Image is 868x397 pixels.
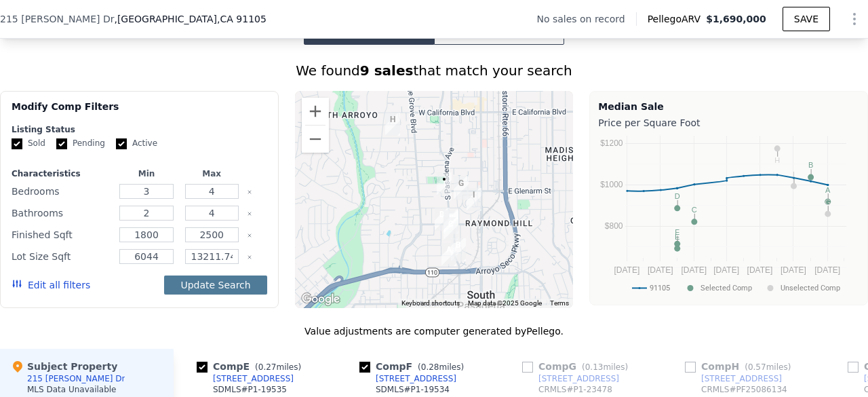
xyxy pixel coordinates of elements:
[12,182,111,201] div: Bedrooms
[11,360,117,373] div: Subject Property
[12,204,111,223] div: Bathrooms
[12,138,45,149] label: Sold
[585,362,604,372] span: 0.13
[522,373,619,384] a: [STREET_ADDRESS]
[461,183,487,216] div: 35 W State St
[682,265,707,275] text: [DATE]
[536,12,635,26] div: No sales on record
[650,284,670,292] text: 91105
[598,100,859,113] div: Median Sale
[783,7,830,31] button: SAVE
[247,254,252,260] button: Clear
[247,233,252,238] button: Clear
[614,265,640,275] text: [DATE]
[598,113,859,132] div: Price per Square Foot
[197,373,294,384] a: [STREET_ADDRESS]
[739,362,796,372] span: ( miles)
[600,180,623,189] text: $1000
[27,373,125,384] div: 215 [PERSON_NAME] Dr
[436,238,462,271] div: 1116 Foothill St
[648,265,673,275] text: [DATE]
[117,168,176,179] div: Min
[522,360,633,373] div: Comp G
[298,290,343,308] img: Google
[692,206,697,214] text: C
[701,373,782,384] div: [STREET_ADDRESS]
[12,225,111,244] div: Finished Sqft
[217,14,267,24] span: , CA 91105
[258,362,277,372] span: 0.27
[675,233,679,241] text: E
[446,233,471,267] div: 514 Fremont Ave
[302,98,329,125] button: Zoom in
[376,384,450,395] div: SDMLS # P1-19534
[56,138,67,149] input: Pending
[775,156,781,164] text: H
[438,206,464,240] div: 217 Fremont Avenue
[247,189,252,195] button: Clear
[576,362,633,372] span: ( miles)
[605,221,623,231] text: $800
[12,100,267,124] div: Modify Comp Filters
[825,186,831,194] text: A
[706,14,766,24] span: $1,690,000
[841,5,868,33] button: Show Options
[701,384,787,395] div: CRMLS # PF25086134
[12,138,22,149] input: Sold
[600,138,623,148] text: $1200
[714,265,740,275] text: [DATE]
[12,247,111,266] div: Lot Size Sqft
[359,360,469,373] div: Comp F
[359,373,456,384] a: [STREET_ADDRESS]
[825,198,831,206] text: G
[12,168,111,179] div: Characteristics
[747,265,773,275] text: [DATE]
[182,168,241,179] div: Max
[360,62,414,79] strong: 9 sales
[685,360,796,373] div: Comp H
[116,138,127,149] input: Active
[114,12,266,26] span: , [GEOGRAPHIC_DATA]
[12,278,90,292] button: Edit all filters
[648,12,707,26] span: Pellego ARV
[401,299,460,308] button: Keyboard shortcuts
[448,171,474,205] div: 117 Brocadero Pl
[808,161,813,169] text: B
[213,373,294,384] div: [STREET_ADDRESS]
[12,124,267,135] div: Listing Status
[213,384,287,395] div: SDMLS # P1-19535
[675,228,680,236] text: F
[793,170,795,178] text: I
[247,211,252,216] button: Clear
[748,362,766,372] span: 0.57
[412,362,469,372] span: ( miles)
[781,265,806,275] text: [DATE]
[197,360,307,373] div: Comp E
[298,290,343,308] a: Open this area in Google Maps (opens a new window)
[701,284,752,292] text: Selected Comp
[598,132,856,302] svg: A chart.
[438,212,464,246] div: 311 Fremont Ave
[27,384,117,395] div: MLS Data Unavailable
[685,373,782,384] a: [STREET_ADDRESS]
[429,202,455,236] div: 216 Fairview Avenue
[302,126,329,153] button: Zoom out
[550,299,569,307] a: Terms (opens in new tab)
[815,265,841,275] text: [DATE]
[376,373,456,384] div: [STREET_ADDRESS]
[164,276,267,295] button: Update Search
[675,192,680,200] text: D
[56,138,105,149] label: Pending
[468,299,542,307] span: Map data ©2025 Google
[538,373,619,384] div: [STREET_ADDRESS]
[421,362,439,372] span: 0.28
[438,204,464,238] div: 225 Fremont Avenue
[431,167,457,201] div: 215 Madeline Dr
[250,362,307,372] span: ( miles)
[781,284,840,292] text: Unselected Comp
[538,384,612,395] div: CRMLS # P1-23478
[116,138,157,149] label: Active
[380,107,406,141] div: 527 Bradford St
